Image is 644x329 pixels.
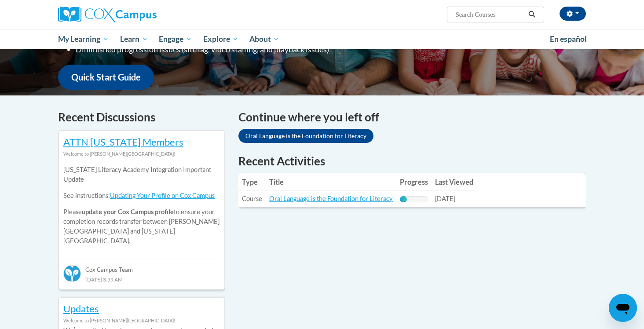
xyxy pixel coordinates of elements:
div: Progress, % [400,196,407,202]
p: See instructions: [63,191,220,201]
span: Engage [159,34,192,44]
th: Progress [396,173,432,191]
div: Cox Campus Team [63,259,220,274]
a: About [244,29,285,49]
div: Main menu [45,29,599,49]
span: About [249,34,279,44]
th: Title [266,173,396,191]
img: Cox Campus Team [63,265,81,282]
h1: Recent Activities [238,153,586,169]
p: [US_STATE] Literacy Academy Integration Important Update [63,165,220,184]
span: En español [550,34,587,44]
a: Oral Language is the Foundation for Literacy [238,129,373,143]
a: Quick Start Guide [58,65,154,90]
iframe: Button to launch messaging window [609,294,637,322]
button: Account Settings [560,7,586,21]
a: En español [544,30,593,48]
a: Engage [153,29,198,49]
a: Cox Campus [58,7,225,22]
div: [DATE] 3:39 AM [63,274,220,284]
a: Updates [63,303,99,314]
span: [DATE] [435,195,455,202]
a: Explore [198,29,244,49]
a: Updating Your Profile on Cox Campus [110,192,215,199]
div: Please to ensure your completion records transfer between [PERSON_NAME][GEOGRAPHIC_DATA] and [US_... [63,159,220,252]
input: Search Courses [455,9,525,20]
th: Type [238,173,266,191]
span: Explore [203,34,238,44]
a: Oral Language is the Foundation for Literacy [269,195,393,202]
div: Welcome to [PERSON_NAME][GEOGRAPHIC_DATA]! [63,149,220,159]
img: Cox Campus [58,7,157,22]
span: Course [242,195,262,202]
b: update your Cox Campus profile [82,208,174,216]
div: Welcome to [PERSON_NAME][GEOGRAPHIC_DATA]! [63,316,220,325]
h4: Recent Discussions [58,109,225,126]
a: Learn [114,29,154,49]
th: Last Viewed [432,173,477,191]
h4: Continue where you left off [238,109,586,126]
button: Search [525,9,538,20]
span: My Learning [58,34,109,44]
a: ATTN [US_STATE] Members [63,136,183,148]
a: My Learning [52,29,114,49]
span: Learn [120,34,148,44]
li: Diminished progression issues (site lag, video stalling, and playback issues) [76,43,377,56]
